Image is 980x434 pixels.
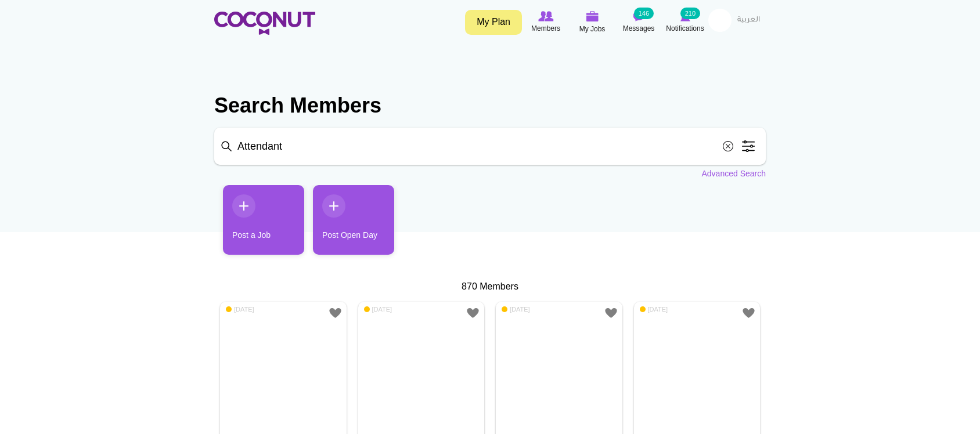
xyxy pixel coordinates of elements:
a: My Jobs My Jobs [569,9,615,36]
span: Notifications [666,23,704,34]
span: [DATE] [640,305,668,313]
img: Home [214,12,315,35]
a: Notifications Notifications 210 [662,9,708,35]
span: [DATE] [502,305,530,313]
span: Members [531,23,560,34]
img: Notifications [680,11,690,21]
img: My Jobs [586,11,599,21]
a: Add to Favourites [466,306,480,320]
li: 1 / 2 [214,185,296,263]
a: Post a Job [223,185,304,255]
a: العربية [732,9,766,32]
a: Post Open Day [313,185,394,255]
img: Messages [633,11,644,21]
span: Messages [623,23,655,34]
a: Add to Favourites [328,306,343,320]
span: [DATE] [226,305,254,313]
small: 146 [634,8,654,19]
small: 210 [680,8,700,19]
a: Browse Members Members [523,9,569,35]
input: Search members by role or city [214,128,766,165]
a: Add to Favourites [741,306,756,320]
a: My Plan [465,10,522,35]
a: Add to Favourites [604,306,618,320]
div: 870 Members [214,280,766,294]
span: My Jobs [579,23,606,35]
a: Advanced Search [701,168,766,179]
img: Browse Members [538,11,553,21]
span: [DATE] [364,305,392,313]
a: Messages Messages 146 [615,9,662,35]
li: 2 / 2 [304,185,385,263]
h2: Search Members [214,92,766,120]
